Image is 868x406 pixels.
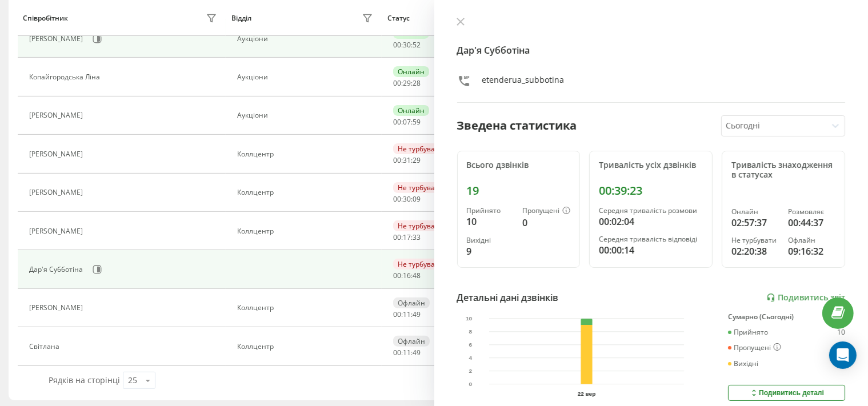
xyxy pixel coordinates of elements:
[457,291,559,304] div: Детальні дані дзвінків
[731,216,779,230] div: 02:57:37
[413,40,421,50] span: 52
[413,309,421,319] span: 49
[393,336,430,347] div: Офлайн
[413,232,421,242] span: 33
[466,316,473,322] text: 10
[29,343,62,351] div: Світлана
[393,272,421,280] div: : :
[482,74,565,91] div: etenderua_subbotina
[413,117,421,127] span: 59
[393,143,447,154] div: Не турбувати
[393,309,401,319] span: 00
[467,207,514,215] div: Прийнято
[29,73,103,81] div: Копайгородська Ліна
[467,184,571,198] div: 19
[29,188,86,196] div: [PERSON_NAME]
[731,236,779,244] div: Не турбувати
[788,216,835,230] div: 00:44:37
[599,215,703,228] div: 00:02:04
[599,243,703,257] div: 00:00:14
[403,40,411,50] span: 30
[393,40,401,50] span: 00
[467,160,571,170] div: Всього дзвінків
[403,309,411,319] span: 11
[237,111,375,119] div: Аукціони
[522,207,570,216] div: Пропущені
[413,348,421,357] span: 49
[469,368,472,375] text: 2
[728,313,845,321] div: Сумарно (Сьогодні)
[393,41,421,49] div: : :
[731,208,779,216] div: Онлайн
[403,271,411,280] span: 16
[231,14,251,22] div: Відділ
[469,355,472,361] text: 4
[749,388,824,397] div: Подивитись деталі
[29,227,86,235] div: [PERSON_NAME]
[393,182,447,193] div: Не турбувати
[393,105,429,116] div: Онлайн
[599,160,703,170] div: Тривалість усіх дзвінків
[387,14,410,22] div: Статус
[599,184,703,198] div: 00:39:23
[403,194,411,204] span: 30
[29,111,86,119] div: [PERSON_NAME]
[393,234,421,242] div: : :
[403,117,411,127] span: 07
[393,298,430,308] div: Офлайн
[237,73,375,81] div: Аукціони
[467,215,514,228] div: 10
[393,259,447,270] div: Не турбувати
[728,385,845,401] button: Подивитись деталі
[29,150,86,158] div: [PERSON_NAME]
[599,207,703,215] div: Середня тривалість розмови
[599,235,703,243] div: Середня тривалість відповіді
[457,43,846,57] h4: Дар'я Субботіна
[837,328,845,336] div: 10
[728,343,781,352] div: Пропущені
[29,35,86,43] div: [PERSON_NAME]
[578,391,596,397] text: 22 вер
[23,14,68,22] div: Співробітник
[393,311,421,319] div: : :
[393,195,421,203] div: : :
[413,155,421,165] span: 29
[393,220,447,231] div: Не турбувати
[788,244,835,258] div: 09:16:32
[788,236,835,244] div: Офлайн
[469,381,472,388] text: 0
[237,304,375,312] div: Коллцентр
[393,156,421,164] div: : :
[403,78,411,88] span: 29
[237,35,375,43] div: Аукціони
[829,341,857,369] div: Open Intercom Messenger
[393,118,421,126] div: : :
[29,304,86,312] div: [PERSON_NAME]
[731,160,835,180] div: Тривалість знаходження в статусах
[788,208,835,216] div: Розмовляє
[29,266,86,274] div: Дар'я Субботіна
[237,227,375,235] div: Коллцентр
[393,79,421,87] div: : :
[403,348,411,357] span: 11
[237,150,375,158] div: Коллцентр
[393,66,429,77] div: Онлайн
[467,244,514,258] div: 9
[728,360,758,368] div: Вихідні
[393,78,401,88] span: 00
[393,349,421,357] div: : :
[469,342,472,348] text: 6
[728,328,768,336] div: Прийнято
[128,375,137,386] div: 25
[413,78,421,88] span: 28
[393,232,401,242] span: 00
[457,117,577,134] div: Зведена статистика
[413,271,421,280] span: 48
[393,117,401,127] span: 00
[413,194,421,204] span: 09
[522,216,570,230] div: 0
[467,236,514,244] div: Вихідні
[731,244,779,258] div: 02:20:38
[393,348,401,357] span: 00
[393,271,401,280] span: 00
